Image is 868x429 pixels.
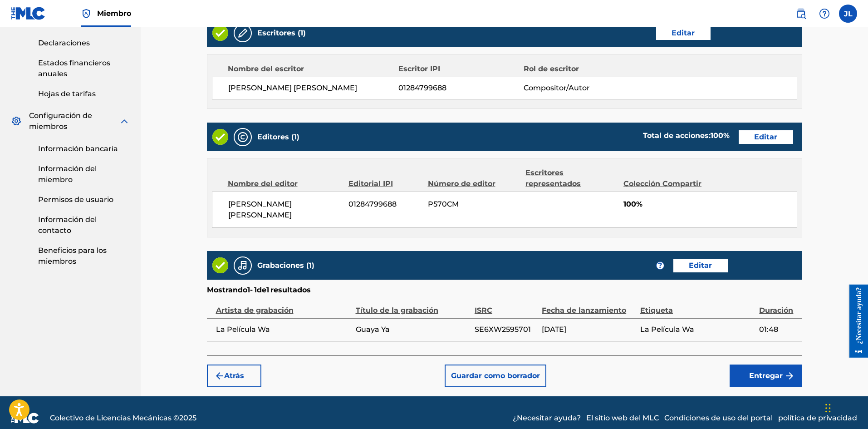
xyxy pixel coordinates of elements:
font: Rol de escritor [524,64,579,73]
font: Editar [754,133,777,141]
img: buscar [795,8,806,19]
div: Ayuda [815,5,834,23]
font: 1 [254,286,257,294]
font: de [257,286,266,294]
a: Información bancaria [38,143,130,154]
font: resultados [270,286,311,294]
font: Editar [672,29,695,37]
font: La Película Wa [640,325,694,334]
font: 2025 [179,414,196,422]
a: Búsqueda pública [792,5,810,23]
img: expandir [119,116,130,127]
img: Válido [212,25,228,41]
font: [PERSON_NAME] [PERSON_NAME] [228,200,292,219]
img: Grabaciones [237,260,248,271]
font: ISRC [475,306,492,315]
button: Entregar [730,365,802,387]
font: (1) [291,133,299,141]
a: Hojas de tarifas [38,89,130,99]
a: Estados financieros anuales [38,58,130,79]
img: ayuda [819,8,830,19]
font: Total de acciones: [643,131,711,140]
font: % [723,131,730,140]
font: (1) [298,29,306,37]
font: (1) [306,261,314,270]
font: Nombre del escritor [228,64,304,73]
button: Editar [656,26,711,40]
a: Información del contacto [38,214,130,236]
a: Declaraciones [38,38,130,49]
font: 100% [623,200,642,208]
iframe: Widget de chat [823,385,868,429]
img: logo [11,413,39,424]
font: Editores [257,133,289,141]
font: SE6XW2595701 [475,325,531,334]
div: Arrastrar [825,394,831,422]
a: Permisos de usuario [38,194,130,205]
a: El sitio web del MLC [586,413,659,424]
font: - [250,286,253,294]
font: Colección Compartir [623,179,701,188]
a: política de privacidad [778,413,857,424]
img: Titular de los derechos superior [81,8,92,19]
font: 01284799688 [348,200,397,208]
img: 7ee5dd4eb1f8a8e3ef2f.svg [214,370,225,381]
font: política de privacidad [778,414,857,422]
font: ¿Necesitar ayuda? [12,2,20,59]
font: Entregar [749,371,783,380]
font: 1 [266,286,269,294]
font: 01284799688 [398,84,446,92]
img: Válido [212,129,228,145]
a: Beneficios para los miembros [38,245,130,267]
font: La Película Wa [216,325,270,334]
font: Hojas de tarifas [38,89,96,98]
font: Fecha de lanzamiento [542,306,626,315]
font: Declaraciones [38,39,90,47]
font: Mostrando [207,286,247,294]
img: f7272a7cc735f4ea7f67.svg [784,370,795,381]
font: Permisos de usuario [38,195,113,204]
a: Información del miembro [38,163,130,185]
font: Editorial IPI [348,179,393,188]
font: Editar [689,261,712,270]
font: 100 [711,131,723,140]
font: Información del miembro [38,164,97,184]
font: El sitio web del MLC [586,414,659,422]
font: Nombre del editor [228,179,298,188]
font: ¿Necesitar ayuda? [513,414,581,422]
font: Atrás [224,371,244,380]
font: Título de la grabación [356,306,438,315]
img: Válido [212,257,228,273]
font: Guaya Ya [356,325,390,334]
font: Condiciones de uso del portal [664,414,773,422]
font: Miembro [97,9,131,18]
font: 01:48 [759,325,778,334]
font: [DATE] [542,325,566,334]
font: Colectivo de Licencias Mecánicas © [50,414,179,422]
img: Configuración de miembros [11,116,22,127]
font: Compositor/Autor [524,84,590,92]
iframe: Centro de recursos [843,285,868,358]
font: Estados financieros anuales [38,59,110,78]
font: Número de editor [428,179,495,188]
button: Guardar como borrador [445,365,546,387]
font: Etiqueta [640,306,673,315]
img: Logotipo del MLC [11,7,46,20]
font: Beneficios para los miembros [38,246,107,266]
img: Escritores [237,28,248,39]
font: Artista de grabación [216,306,294,315]
font: P570CM [428,200,459,208]
button: Atrás [207,365,261,387]
button: Editar [739,130,793,144]
a: ¿Necesitar ayuda? [513,413,581,424]
font: 1 [247,286,250,294]
font: Grabaciones [257,261,304,270]
font: Escritores representados [525,168,581,188]
font: Guardar como borrador [451,371,540,380]
font: Configuración de miembros [29,111,92,131]
div: Menú de usuario [839,5,857,23]
font: Información bancaria [38,144,118,153]
a: Condiciones de uso del portal [664,413,773,424]
img: Editores [237,132,248,143]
